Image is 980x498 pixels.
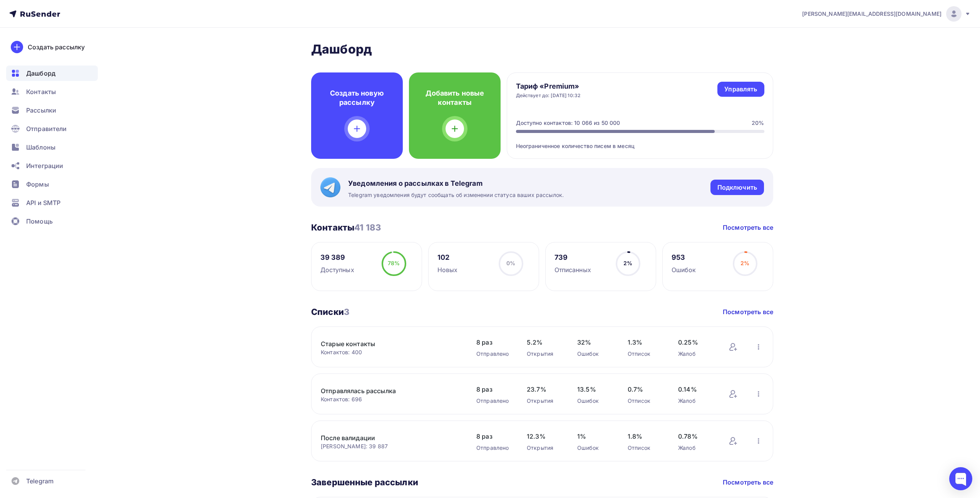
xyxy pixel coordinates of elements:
[26,217,53,226] span: Помощь
[321,348,461,356] div: Контактов: 400
[348,191,564,199] span: Telegram уведомления будут сообщать об изменении статуса ваших рассылок.
[577,338,612,347] span: 32%
[476,397,511,405] div: Отправлено
[577,444,612,452] div: Ошибок
[740,260,749,266] span: 2%
[723,478,773,487] a: Посмотреть все
[752,119,764,127] div: 20%
[527,397,562,405] div: Открытия
[516,133,764,150] div: Неограниченное количество писем в месяц
[321,433,452,442] a: После валидации
[26,124,67,133] span: Отправители
[577,385,612,394] span: 13.5%
[628,397,663,405] div: Отписок
[554,265,591,274] div: Отписанных
[628,444,663,452] div: Отписок
[678,338,713,347] span: 0.25%
[421,89,488,107] h4: Добавить новые контакты
[321,395,461,403] div: Контактов: 696
[527,385,562,394] span: 23.7%
[348,179,564,188] span: Уведомления о рассылках в Telegram
[516,82,581,91] h4: Тариф «Premium»
[723,223,773,232] a: Посмотреть все
[678,432,713,441] span: 0.78%
[678,350,713,358] div: Жалоб
[321,386,452,395] a: Отправлялась рассылка
[476,385,511,394] span: 8 раз
[388,260,400,266] span: 78%
[723,307,773,316] a: Посмотреть все
[577,432,612,441] span: 1%
[26,143,55,152] span: Шаблоны
[717,183,757,192] div: Подключить
[26,180,49,189] span: Формы
[6,103,98,118] a: Рассылки
[6,140,98,155] a: Шаблоны
[623,260,632,266] span: 2%
[628,350,663,358] div: Отписок
[476,444,511,452] div: Отправлено
[476,338,511,347] span: 8 раз
[28,42,85,52] div: Создать рассылку
[678,397,713,405] div: Жалоб
[724,85,757,94] div: Управлять
[26,87,56,96] span: Контакты
[678,444,713,452] div: Жалоб
[672,265,696,274] div: Ошибок
[26,198,60,207] span: API и SMTP
[6,121,98,136] a: Отправители
[311,222,381,233] h3: Контакты
[320,265,354,274] div: Доступных
[354,222,381,232] span: 41 183
[678,385,713,394] span: 0.14%
[26,161,63,170] span: Интеграции
[506,260,515,266] span: 0%
[437,253,458,262] div: 102
[320,253,354,262] div: 39 389
[26,69,55,78] span: Дашборд
[6,177,98,192] a: Формы
[476,432,511,441] span: 8 раз
[802,10,941,18] span: [PERSON_NAME][EMAIL_ADDRESS][DOMAIN_NAME]
[311,306,349,317] h3: Списки
[6,66,98,81] a: Дашборд
[554,253,591,262] div: 739
[527,444,562,452] div: Открытия
[527,350,562,358] div: Открытия
[628,385,663,394] span: 0.7%
[311,477,418,488] h3: Завершенные рассылки
[672,253,696,262] div: 953
[577,350,612,358] div: Ошибок
[527,432,562,441] span: 12.3%
[476,350,511,358] div: Отправлено
[628,432,663,441] span: 1.8%
[344,307,349,317] span: 3
[527,338,562,347] span: 5.2%
[323,89,390,107] h4: Создать новую рассылку
[802,6,971,22] a: [PERSON_NAME][EMAIL_ADDRESS][DOMAIN_NAME]
[6,84,98,99] a: Контакты
[311,42,773,57] h2: Дашборд
[321,442,461,450] div: [PERSON_NAME]: 39 887
[26,106,56,115] span: Рассылки
[437,265,458,274] div: Новых
[628,338,663,347] span: 1.3%
[321,339,452,348] a: Старые контакты
[516,119,620,127] div: Доступно контактов: 10 066 из 50 000
[577,397,612,405] div: Ошибок
[26,476,54,486] span: Telegram
[516,93,581,99] div: Действует до: [DATE] 10:32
